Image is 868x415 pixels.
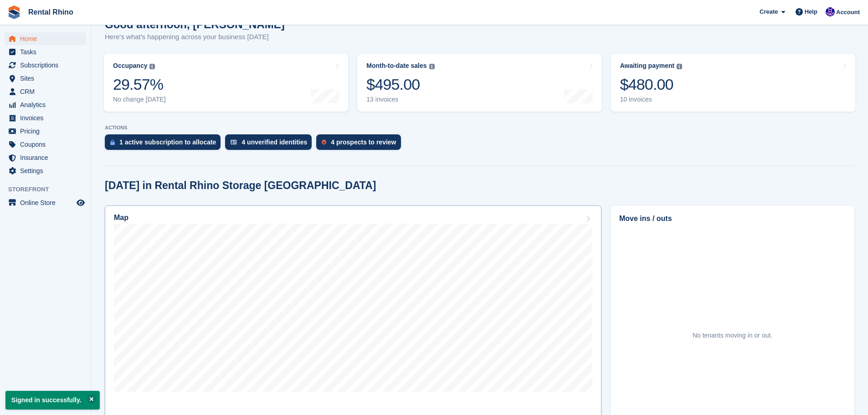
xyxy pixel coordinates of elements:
[225,134,316,154] a: 4 unverified identities
[20,59,75,72] span: Subscriptions
[114,214,128,222] h2: Map
[104,54,348,112] a: Occupancy 29.57% No change [DATE]
[20,112,75,124] span: Invoices
[241,138,307,146] div: 4 unverified identities
[5,85,86,98] a: menu
[119,138,216,146] div: 1 active subscription to allocate
[20,72,75,85] span: Sites
[20,98,75,111] span: Analytics
[322,139,326,145] img: prospect-51fa495bee0391a8d652442698ab0144808aea92771e9ea1ae160a38d050c398.svg
[316,134,405,154] a: 4 prospects to review
[619,213,846,224] h2: Move ins / outs
[110,139,115,145] img: active_subscription_to_allocate_icon-d502201f5373d7db506a760aba3b589e785aa758c864c3986d89f69b8ff3...
[105,125,854,131] p: ACTIONS
[366,75,434,94] div: $495.00
[5,125,86,138] a: menu
[20,196,75,209] span: Online Store
[357,54,601,112] a: Month-to-date sales $495.00 13 invoices
[105,179,376,192] h2: [DATE] in Rental Rhino Storage [GEOGRAPHIC_DATA]
[5,391,100,410] p: Signed in successfully.
[149,64,155,69] img: icon-info-grey-7440780725fd019a000dd9b08b2336e03edf1995a4989e88bcd33f0948082b44.svg
[331,138,396,146] div: 4 prospects to review
[105,32,285,42] p: Here's what's happening across your business [DATE]
[20,151,75,164] span: Insurance
[677,64,682,69] img: icon-info-grey-7440780725fd019a000dd9b08b2336e03edf1995a4989e88bcd33f0948082b44.svg
[620,62,675,70] div: Awaiting payment
[25,5,77,20] a: Rental Rhino
[20,138,75,151] span: Coupons
[5,32,86,45] a: menu
[20,164,75,177] span: Settings
[20,32,75,45] span: Home
[760,7,778,16] span: Create
[836,8,860,17] span: Account
[75,197,86,208] a: Preview store
[366,62,426,70] div: Month-to-date sales
[231,139,237,145] img: verify_identity-adf6edd0f0f0b5bbfe63781bf79b02c33cf7c696d77639b501bdc392416b5a36.svg
[366,96,434,103] div: 13 invoices
[429,64,435,69] img: icon-info-grey-7440780725fd019a000dd9b08b2336e03edf1995a4989e88bcd33f0948082b44.svg
[20,85,75,98] span: CRM
[5,138,86,151] a: menu
[5,59,86,72] a: menu
[113,75,166,94] div: 29.57%
[5,151,86,164] a: menu
[8,185,91,194] span: Storefront
[805,7,817,16] span: Help
[105,134,225,154] a: 1 active subscription to allocate
[113,62,147,70] div: Occupancy
[5,46,86,58] a: menu
[7,5,21,19] img: stora-icon-8386f47178a22dfd0bd8f6a31ec36ba5ce8667c1dd55bd0f319d3a0aa187defe.svg
[620,75,683,94] div: $480.00
[620,96,683,103] div: 10 invoices
[5,72,86,85] a: menu
[611,54,855,112] a: Awaiting payment $480.00 10 invoices
[693,331,772,340] div: No tenants moving in or out.
[5,98,86,111] a: menu
[5,164,86,177] a: menu
[5,196,86,209] a: menu
[20,125,75,138] span: Pricing
[826,7,835,16] img: Ari Kolas
[20,46,75,58] span: Tasks
[5,112,86,124] a: menu
[113,96,166,103] div: No change [DATE]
